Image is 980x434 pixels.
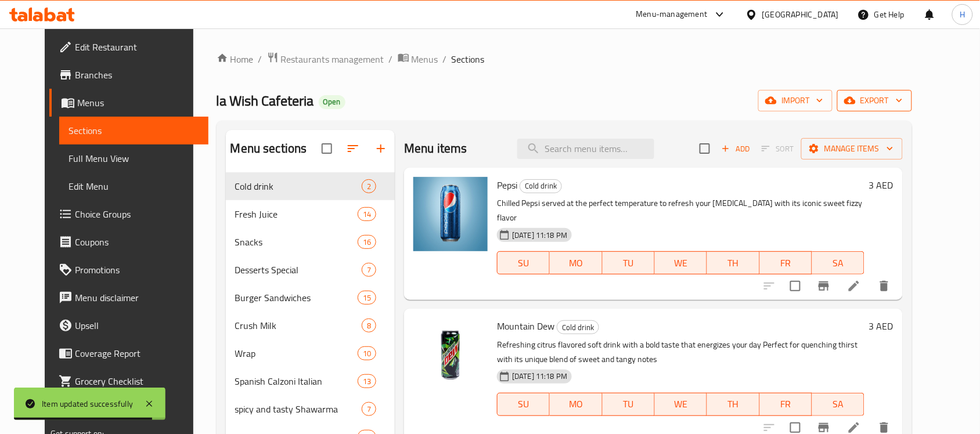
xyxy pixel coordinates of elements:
span: Edit Restaurant [75,40,199,54]
span: Snacks [235,235,358,249]
a: Menus [49,89,208,117]
button: TU [603,251,655,274]
span: WE [660,255,702,272]
span: Select to update [783,274,808,298]
div: spicy and tasty Shawarma [235,402,362,416]
a: Full Menu View [59,144,208,172]
span: Grocery Checklist [75,374,199,388]
div: [GEOGRAPHIC_DATA] [762,8,839,21]
li: / [258,52,262,66]
span: MO [554,396,597,413]
span: SU [502,396,545,413]
div: Fresh Juice14 [226,200,395,228]
button: FR [760,393,812,416]
a: Coverage Report [49,339,208,367]
button: SA [812,393,864,416]
span: 14 [358,209,376,220]
span: SA [817,255,860,272]
span: Burger Sandwiches [235,291,358,305]
span: TH [712,396,755,413]
a: Grocery Checklist [49,367,208,395]
div: Spanish Calzoni Italian13 [226,367,395,395]
button: WE [655,251,707,274]
span: TU [607,396,650,413]
span: 13 [358,376,376,387]
button: MO [550,393,602,416]
span: Edit Menu [69,179,199,193]
span: Mountain Dew [497,317,554,335]
input: search [517,139,654,159]
h2: Menu items [404,140,467,157]
a: Choice Groups [49,200,208,228]
a: Menus [398,52,438,67]
a: Edit menu item [847,279,861,293]
a: Restaurants management [267,52,384,67]
span: Cold drink [557,321,599,334]
span: Fresh Juice [235,207,358,221]
button: export [837,90,912,111]
div: Cold drink [520,179,562,193]
div: spicy and tasty Shawarma7 [226,395,395,423]
span: Cold drink [235,179,362,193]
div: Open [319,95,345,109]
span: 7 [362,404,376,415]
button: MO [550,251,602,274]
button: Add section [367,135,395,162]
span: 10 [358,348,376,359]
a: Coupons [49,228,208,256]
span: Add item [717,140,754,158]
span: Restaurants management [281,52,384,66]
a: Edit Restaurant [49,33,208,61]
span: Desserts Special [235,263,362,277]
div: items [358,346,376,360]
a: Branches [49,61,208,89]
span: 16 [358,237,376,248]
span: Crush Milk [235,319,362,332]
span: Pepsi [497,176,517,194]
span: 7 [362,265,376,276]
span: Open [319,97,345,107]
button: TH [707,251,759,274]
button: WE [655,393,707,416]
span: Cold drink [520,179,561,193]
span: import [768,93,823,108]
button: Branch-specific-item [810,272,838,300]
span: Spanish Calzoni Italian [235,374,358,388]
div: Menu-management [636,8,708,21]
span: FR [765,255,808,272]
span: WE [660,396,702,413]
div: Wrap10 [226,339,395,367]
button: import [758,90,833,111]
span: Coverage Report [75,346,199,360]
span: FR [765,396,808,413]
span: Sections [69,124,199,138]
div: items [362,319,376,332]
span: Select section [693,136,717,161]
span: SA [817,396,860,413]
span: Branches [75,68,199,82]
div: items [362,263,376,277]
a: Promotions [49,256,208,284]
span: Menus [77,96,199,110]
li: / [389,52,393,66]
li: / [443,52,447,66]
a: Sections [59,117,208,144]
img: Mountain Dew [413,318,488,392]
div: items [358,207,376,221]
h2: Menu sections [230,140,307,157]
div: Item updated successfully [42,397,133,410]
button: Add [717,140,754,158]
button: TU [603,393,655,416]
span: Choice Groups [75,207,199,221]
span: Upsell [75,319,199,332]
span: Promotions [75,263,199,277]
span: Full Menu View [69,151,199,165]
span: 8 [362,320,376,331]
span: Wrap [235,346,358,360]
